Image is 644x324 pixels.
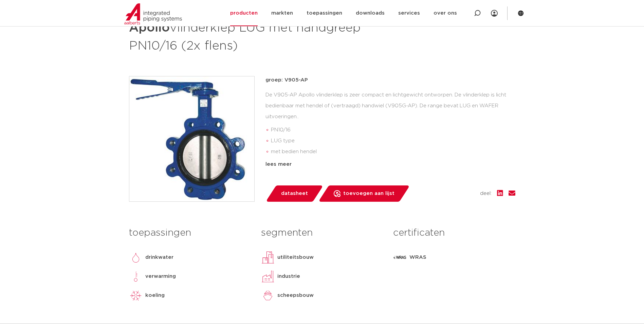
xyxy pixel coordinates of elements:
span: datasheet [281,188,308,199]
img: scheepsbouw [261,289,275,302]
h1: vlinderklep LUG met handgreep PN10/16 (2x flens) [129,18,384,54]
li: LUG type [271,136,515,146]
li: PN10/16 [271,125,515,136]
img: industrie [261,270,275,283]
span: deel: [480,190,492,198]
p: koeling [145,291,165,300]
p: WRAS [409,253,426,262]
p: verwarming [145,272,176,281]
img: verwarming [129,270,143,283]
li: met bedien hendel [271,146,515,157]
p: drinkwater [145,253,173,262]
img: koeling [129,289,143,302]
p: groep: V905-AP [265,76,515,84]
img: WRAS [393,251,407,264]
h3: certificaten [393,226,515,240]
a: datasheet [265,185,323,202]
img: drinkwater [129,251,143,264]
p: industrie [277,272,300,281]
div: lees meer [265,160,515,168]
p: scheepsbouw [277,291,314,300]
strong: Apollo [129,22,170,34]
div: De V905-AP Apollo vlinderklep is zeer compact en lichtgewicht ontworpen. De vlinderklep is licht ... [265,90,515,158]
h3: toepassingen [129,226,251,240]
p: utiliteitsbouw [277,253,314,262]
img: utiliteitsbouw [261,251,275,264]
li: RVS klep en assen [271,157,515,168]
span: toevoegen aan lijst [343,188,394,199]
img: Product Image for Apollo vlinderklep LUG met handgreep PN10/16 (2x flens) [129,76,254,201]
h3: segmenten [261,226,383,240]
